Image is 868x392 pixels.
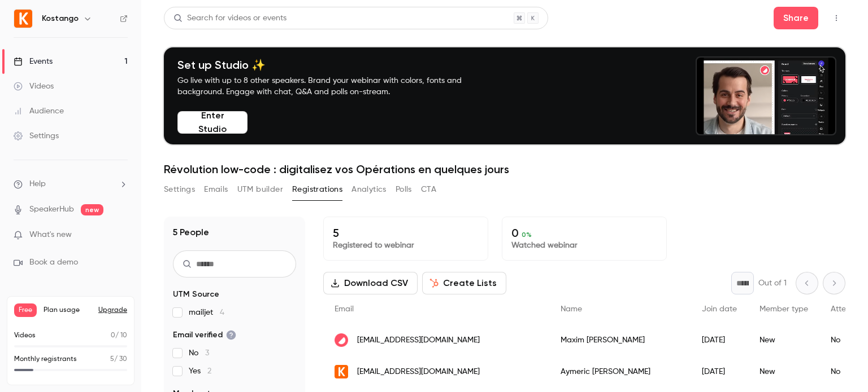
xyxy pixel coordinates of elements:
[237,180,283,199] button: UTM builder
[173,289,219,300] span: UTM Source
[42,13,79,24] h6: Kostango
[29,178,46,190] span: Help
[335,365,348,378] img: kostango.com
[189,307,224,318] span: mailjet
[177,111,248,134] button: Enter Studio
[396,180,412,199] button: Polls
[110,354,127,364] p: / 30
[204,180,228,199] button: Emails
[702,305,737,313] span: Join date
[357,366,480,378] span: [EMAIL_ADDRESS][DOMAIN_NAME]
[831,305,865,313] span: Attended
[14,303,37,317] span: Free
[44,306,92,315] span: Plan usage
[292,180,342,199] button: Registrations
[774,7,818,29] button: Share
[357,334,480,346] span: [EMAIL_ADDRESS][DOMAIN_NAME]
[110,356,114,363] span: 5
[561,305,582,313] span: Name
[173,226,209,239] h1: 5 People
[189,365,211,377] span: Yes
[173,12,287,24] div: Search for videos or events
[14,354,77,364] p: Monthly registrants
[207,367,211,375] span: 2
[759,305,808,313] span: Member type
[351,180,387,199] button: Analytics
[177,58,488,72] h4: Set up Studio ✨
[29,257,78,268] span: Book a demo
[189,347,209,359] span: No
[333,240,479,251] p: Registered to webinar
[335,333,348,347] img: getcontrast.io
[748,324,819,356] div: New
[205,349,209,357] span: 3
[164,162,845,176] h1: Révolution low-code : digitalisez vos Opérations en quelques jours
[522,231,532,239] span: 0 %
[335,305,354,313] span: Email
[748,356,819,387] div: New
[549,356,691,387] div: Aymeric [PERSON_NAME]
[164,180,195,199] button: Settings
[14,178,128,190] li: help-dropdown-opener
[81,204,103,215] span: new
[691,324,748,356] div: [DATE]
[323,272,418,294] button: Download CSV
[29,204,74,215] a: SpeakerHub
[177,75,488,98] p: Go live with up to 8 other speakers. Brand your webinar with colors, fonts and background. Engage...
[111,332,115,339] span: 0
[14,56,53,67] div: Events
[14,105,64,117] div: Audience
[14,130,59,142] div: Settings
[29,229,72,241] span: What's new
[421,180,436,199] button: CTA
[98,306,127,315] button: Upgrade
[111,331,127,341] p: / 10
[173,329,236,341] span: Email verified
[549,324,691,356] div: Maxim [PERSON_NAME]
[511,226,657,240] p: 0
[14,10,32,28] img: Kostango
[691,356,748,387] div: [DATE]
[14,81,54,92] div: Videos
[14,331,36,341] p: Videos
[333,226,479,240] p: 5
[422,272,506,294] button: Create Lists
[220,309,224,316] span: 4
[758,278,787,289] p: Out of 1
[511,240,657,251] p: Watched webinar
